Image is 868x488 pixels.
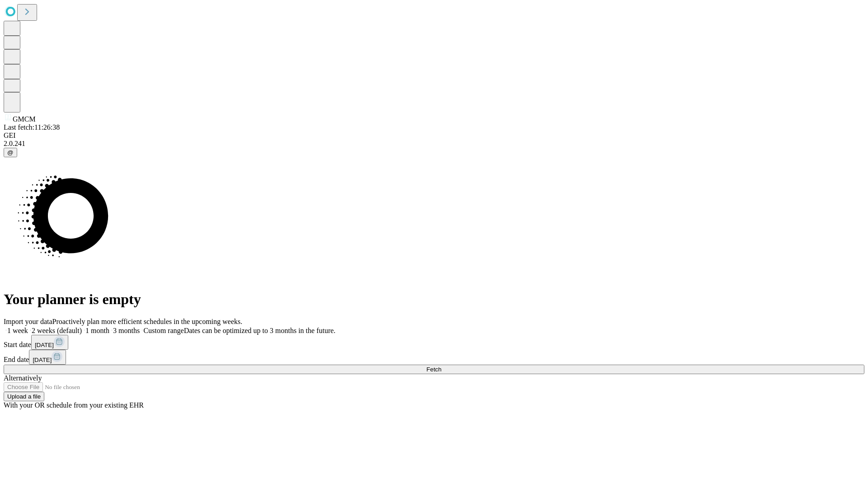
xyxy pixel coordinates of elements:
[4,392,44,401] button: Upload a file
[4,350,864,365] div: End date
[7,327,28,334] span: 1 week
[4,365,864,374] button: Fetch
[13,115,36,123] span: GMCM
[143,327,184,334] span: Custom range
[35,342,54,348] span: [DATE]
[4,148,17,157] button: @
[4,140,864,148] div: 2.0.241
[4,374,42,382] span: Alternatively
[4,335,864,350] div: Start date
[426,366,441,373] span: Fetch
[52,318,242,325] span: Proactively plan more efficient schedules in the upcoming weeks.
[4,291,864,308] h1: Your planner is empty
[4,123,60,131] span: Last fetch: 11:26:38
[113,327,140,334] span: 3 months
[29,350,66,365] button: [DATE]
[4,318,52,325] span: Import your data
[85,327,109,334] span: 1 month
[33,357,52,363] span: [DATE]
[31,335,68,350] button: [DATE]
[184,327,335,334] span: Dates can be optimized up to 3 months in the future.
[4,401,144,409] span: With your OR schedule from your existing EHR
[4,131,864,140] div: GEI
[32,327,82,334] span: 2 weeks (default)
[7,149,14,156] span: @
